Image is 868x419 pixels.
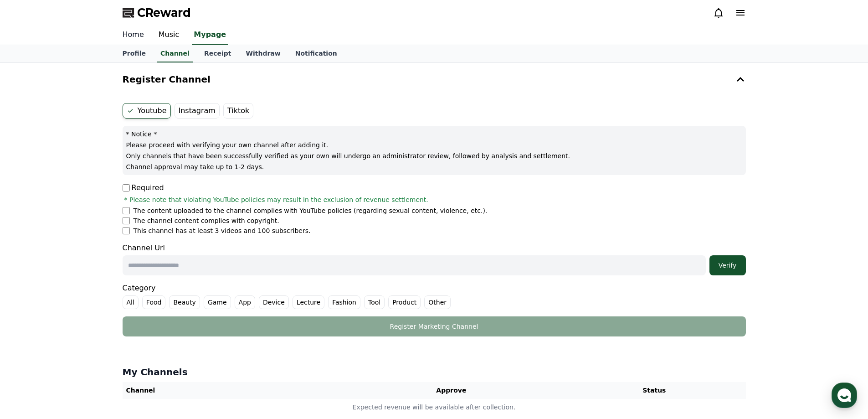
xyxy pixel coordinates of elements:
p: Required [123,182,164,193]
p: This channel has at least 3 videos and 100 subscribers. [134,226,311,235]
a: Notification [288,45,344,62]
a: CReward [123,5,191,20]
label: Tiktok [223,103,253,119]
label: Lecture [293,295,324,309]
label: Youtube [123,103,171,119]
div: Register Marketing Channel [141,322,728,331]
th: Approve [340,382,563,399]
label: Beauty [169,295,200,309]
button: Register Marketing Channel [123,316,746,336]
span: Messages [76,303,103,310]
p: * Notice * [126,129,742,139]
label: Instagram [175,103,220,119]
a: Profile [115,45,153,62]
span: CReward [137,5,191,20]
label: Device [259,295,289,309]
h4: Register Channel [123,74,211,84]
div: Category [123,283,746,309]
label: Other [424,295,451,309]
p: The channel content complies with copyright. [134,216,279,225]
a: Home [115,26,151,45]
label: Food [142,295,166,309]
label: Game [204,295,231,309]
div: Channel Url [123,243,746,275]
p: Please proceed with verifying your own channel after adding it. [126,140,742,150]
a: Receipt [197,45,239,62]
p: Channel approval may take up to 1-2 days. [126,162,742,171]
h4: My Channels [123,366,746,378]
label: App [235,295,255,309]
a: Music [151,26,187,45]
a: Home [3,289,60,312]
button: Register Channel [119,67,750,92]
a: Channel [157,45,193,62]
label: Fashion [328,295,360,309]
label: Product [388,295,421,309]
span: Settings [135,303,157,310]
label: Tool [364,295,385,309]
button: Verify [709,255,746,275]
div: Verify [713,261,742,270]
label: All [123,295,139,309]
td: Expected revenue will be available after collection. [123,399,746,416]
a: Withdraw [238,45,288,62]
th: Status [563,382,745,399]
th: Channel [123,382,340,399]
a: Messages [60,289,118,312]
a: Settings [118,289,175,312]
p: Only channels that have been successfully verified as your own will undergo an administrator revi... [126,151,742,160]
a: Mypage [192,26,228,45]
span: * Please note that violating YouTube policies may result in the exclusion of revenue settlement. [124,195,428,204]
p: The content uploaded to the channel complies with YouTube policies (regarding sexual content, vio... [134,206,488,215]
span: Home [23,303,39,310]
